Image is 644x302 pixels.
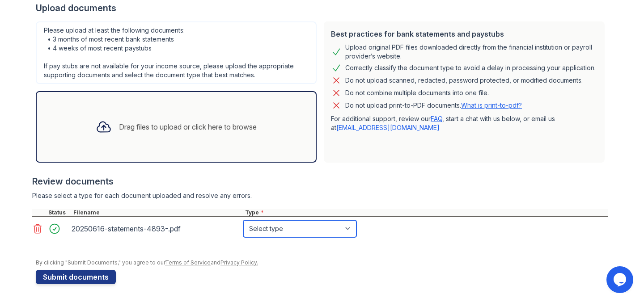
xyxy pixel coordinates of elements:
div: 20250616-statements-4893-.pdf [72,222,240,236]
div: Best practices for bank statements and paystubs [331,29,597,39]
div: Please select a type for each document uploaded and resolve any errors. [32,191,608,200]
a: Terms of Service [165,259,211,266]
div: Filename [72,209,243,216]
div: Do not combine multiple documents into one file. [345,88,489,98]
div: Do not upload scanned, redacted, password protected, or modified documents. [345,75,583,86]
div: By clicking "Submit Documents," you agree to our and [36,259,608,266]
button: Submit documents [36,270,116,284]
iframe: chat widget [606,266,635,293]
div: Upload original PDF files downloaded directly from the financial institution or payroll provider’... [345,43,597,61]
a: What is print-to-pdf? [461,101,522,109]
a: FAQ [431,115,442,122]
a: Privacy Policy. [220,259,258,266]
div: Upload documents [36,2,608,14]
div: Type [243,209,608,216]
p: Do not upload print-to-PDF documents. [345,101,522,110]
a: [EMAIL_ADDRESS][DOMAIN_NAME] [336,124,440,131]
div: Review documents [32,175,608,188]
div: Status [47,209,72,216]
div: Please upload at least the following documents: • 3 months of most recent bank statements • 4 wee... [36,21,317,84]
p: For additional support, review our , start a chat with us below, or email us at [331,114,597,132]
div: Correctly classify the document type to avoid a delay in processing your application. [345,63,596,73]
div: Drag files to upload or click here to browse [119,122,257,132]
